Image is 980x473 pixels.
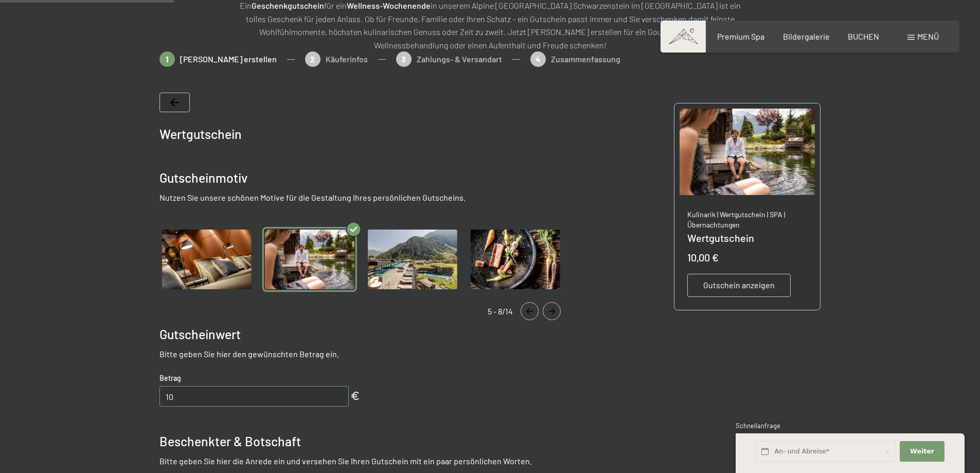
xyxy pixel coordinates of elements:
a: Premium Spa [717,31,764,41]
button: Weiter [900,441,944,462]
span: Schnellanfrage [736,422,780,430]
span: Weiter [910,447,934,456]
a: BUCHEN [848,31,879,41]
strong: Geschenkgutschein [252,1,324,10]
span: Menü [917,31,939,41]
strong: Wellness-Wochenende [347,1,431,10]
a: Bildergalerie [783,31,830,41]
